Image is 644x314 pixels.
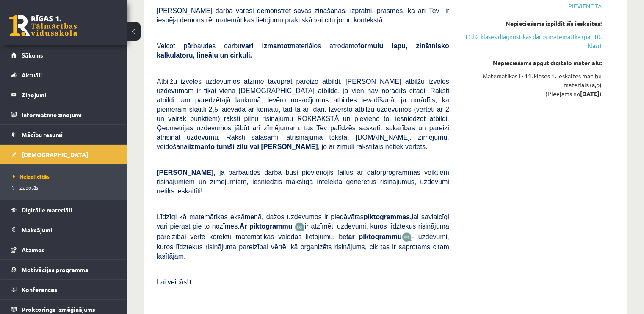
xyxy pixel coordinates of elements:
a: Motivācijas programma [11,260,116,279]
a: Aktuāli [11,65,116,85]
span: Atzīmes [22,246,44,253]
span: - uzdevumi, kuros līdztekus risinājuma pareizībai vērtē, kā organizēts risinājums, cik tas ir sap... [157,233,449,260]
span: Digitālie materiāli [22,206,72,214]
span: [PERSON_NAME] darbā varēsi demonstrēt savas zināšanas, izpratni, prasmes, kā arī Tev ir iespēja d... [157,7,449,24]
span: Sākums [22,51,43,59]
span: Proktoringa izmēģinājums [22,306,95,313]
span: Mācību resursi [22,131,63,138]
a: 11.b2 klases diagnostikas darbs matemātikā (par 10. klasi) [462,32,602,50]
span: [PERSON_NAME] [157,169,213,176]
b: tumši zilu vai [PERSON_NAME] [216,143,318,150]
b: Ar piktogrammu [240,223,293,230]
span: Veicot pārbaudes darbu materiālos atrodamo [157,42,449,59]
span: J [189,278,191,286]
a: [DEMOGRAPHIC_DATA] [11,145,116,164]
img: JfuEzvunn4EvwAAAAASUVORK5CYII= [295,222,305,232]
legend: Maksājumi [22,220,116,240]
span: Lai veicās! [157,278,189,286]
a: Izlabotās [13,184,119,191]
b: vari izmantot [241,42,290,50]
div: Matemātikas I - 11. klases 1. ieskaites mācību materiāls (a,b) (Pieejams no ) [462,72,602,98]
span: , ja pārbaudes darbā būsi pievienojis failus ar datorprogrammās veiktiem risinājumiem un zīmējumi... [157,169,449,195]
a: Atzīmes [11,240,116,259]
span: Neizpildītās [13,173,50,180]
span: Konferences [22,286,57,293]
a: Rīgas 1. Tālmācības vidusskola [9,15,77,36]
a: Digitālie materiāli [11,200,116,220]
span: Aktuāli [22,71,42,79]
span: Motivācijas programma [22,266,88,273]
a: Sākums [11,45,116,65]
a: Maksājumi [11,220,116,240]
b: izmanto [189,143,215,150]
legend: Informatīvie ziņojumi [22,105,116,124]
span: Atbilžu izvēles uzdevumos atzīmē tavuprāt pareizo atbildi. [PERSON_NAME] atbilžu izvēles uzdevuma... [157,78,449,150]
strong: [DATE] [580,90,600,97]
a: Ziņojumi [11,85,116,105]
a: Neizpildītās [13,173,119,180]
span: [DEMOGRAPHIC_DATA] [22,151,88,158]
b: ar piktogrammu [348,233,401,240]
a: Mācību resursi [11,125,116,144]
span: Pievienota [462,2,602,11]
legend: Ziņojumi [22,85,116,105]
a: Informatīvie ziņojumi [11,105,116,124]
span: Izlabotās [13,184,38,191]
a: Konferences [11,280,116,299]
div: Nepieciešams apgūt digitālo materiālu: [462,58,602,67]
div: Nepieciešams izpildīt šīs ieskaites: [462,19,602,28]
span: ir atzīmēti uzdevumi, kuros līdztekus risinājuma pareizībai vērtē korektu matemātikas valodas lie... [157,223,449,240]
b: formulu lapu, zinātnisko kalkulatoru, lineālu un cirkuli. [157,42,449,59]
b: piktogrammas, [364,213,412,220]
span: Līdzīgi kā matemātikas eksāmenā, dažos uzdevumos ir piedāvātas lai savlaicīgi vari pierast pie to... [157,213,449,230]
img: wKvN42sLe3LLwAAAABJRU5ErkJggg== [402,232,412,242]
